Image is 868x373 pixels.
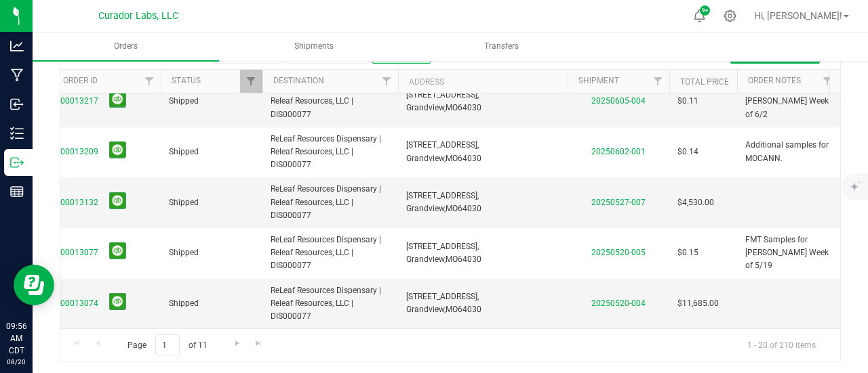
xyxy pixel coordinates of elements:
[60,146,98,158] a: 00013209
[249,334,269,353] a: Go to the last page
[591,248,646,257] a: 20250520-005
[271,234,390,273] span: ReLeaf Resources Dispensary | Releaf Resources, LLC | DIS000077
[6,320,26,357] p: 09:56 AM CDT
[406,90,479,100] span: [STREET_ADDRESS],
[446,204,458,213] span: MO
[155,334,180,355] input: 1
[271,82,390,121] span: ReLeaf Resources Dispensary | Releaf Resources, LLC | DIS000077
[591,96,646,106] a: 20250605-004
[10,156,24,169] inline-svg: Outbound
[169,196,254,209] span: Shipped
[10,39,24,53] inline-svg: Analytics
[14,265,54,305] iframe: Resource center
[169,95,254,108] span: Shipped
[60,196,98,209] a: 00013132
[745,139,831,164] span: Additional samples for MOCANN.
[722,9,738,22] div: Manage settings
[816,70,839,93] a: Filter
[745,82,831,121] span: FMT Samples for [PERSON_NAME] Week of 6/2
[60,297,98,310] a: 00013074
[466,41,537,52] span: Transfers
[677,246,698,259] span: $0.15
[406,154,446,163] span: Grandview,
[10,127,24,140] inline-svg: Inventory
[677,196,714,209] span: $4,530.00
[169,297,254,310] span: Shipped
[60,95,98,108] a: 00013217
[408,32,595,61] a: Transfers
[116,334,218,355] span: Page of 11
[591,299,646,308] a: 20250520-004
[578,76,619,85] a: Shipment
[677,95,698,108] span: $0.11
[406,292,479,301] span: [STREET_ADDRESS],
[406,255,446,264] span: Grandview,
[702,8,708,14] span: 9+
[10,68,24,82] inline-svg: Manufacturing
[748,76,801,85] a: Order Notes
[406,305,446,314] span: Grandview,
[745,234,831,273] span: FMT Samples for [PERSON_NAME] Week of 5/19
[446,305,458,314] span: MO
[33,32,219,61] a: Orders
[677,146,698,158] span: $0.14
[406,103,446,112] span: Grandview,
[458,255,481,264] span: 64030
[677,297,719,310] span: $11,685.00
[271,133,390,172] span: ReLeaf Resources Dispensary | Releaf Resources, LLC | DIS000077
[446,103,458,112] span: MO
[406,140,479,150] span: [STREET_ADDRESS],
[458,103,481,112] span: 64030
[736,334,827,355] span: 1 - 20 of 210 items
[138,70,161,93] a: Filter
[220,32,407,61] a: Shipments
[169,246,254,259] span: Shipped
[754,10,842,21] span: Hi, [PERSON_NAME]!
[271,284,390,324] span: ReLeaf Resources Dispensary | Releaf Resources, LLC | DIS000077
[240,70,262,93] a: Filter
[10,185,24,198] inline-svg: Reports
[591,147,646,156] a: 20250602-001
[172,76,201,85] a: Status
[276,41,352,52] span: Shipments
[458,305,481,314] span: 64030
[446,154,458,163] span: MO
[6,357,26,367] p: 08/20
[647,70,669,93] a: Filter
[406,191,479,200] span: [STREET_ADDRESS],
[458,154,481,163] span: 64030
[376,70,398,93] a: Filter
[60,246,98,259] a: 00013077
[271,183,390,222] span: ReLeaf Resources Dispensary | Releaf Resources, LLC | DIS000077
[458,204,481,213] span: 64030
[446,255,458,264] span: MO
[10,97,24,111] inline-svg: Inbound
[591,198,646,207] a: 20250527-007
[98,10,178,22] span: Curador Labs, LLC
[96,41,156,52] span: Orders
[680,77,729,87] a: Total Price
[406,242,479,251] span: [STREET_ADDRESS],
[398,70,568,93] th: Address
[273,76,324,85] a: Destination
[227,334,247,353] a: Go to the next page
[406,204,446,213] span: Grandview,
[169,146,254,158] span: Shipped
[63,76,98,85] a: Order ID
